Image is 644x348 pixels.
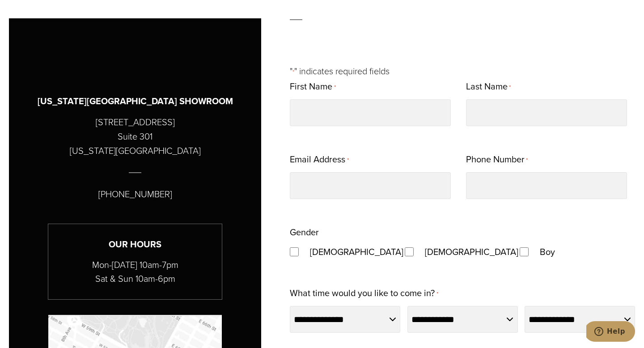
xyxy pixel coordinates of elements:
h3: [US_STATE][GEOGRAPHIC_DATA] SHOWROOM [38,94,233,108]
legend: Gender [290,224,319,240]
label: What time would you like to come in? [290,285,438,302]
label: Boy [531,244,564,260]
p: [PHONE_NUMBER] [98,187,172,201]
label: Phone Number [466,151,528,169]
p: " " indicates required fields [290,64,635,78]
iframe: Opens a widget where you can chat to one of our agents [586,321,635,344]
label: [DEMOGRAPHIC_DATA] [416,244,517,260]
label: Email Address [290,151,348,169]
p: Mon-[DATE] 10am-7pm Sat & Sun 10am-6pm [48,258,222,286]
h3: Our Hours [48,238,222,251]
label: First Name [290,78,335,96]
p: [STREET_ADDRESS] Suite 301 [US_STATE][GEOGRAPHIC_DATA] [70,115,201,158]
label: Last Name [466,78,511,96]
label: [DEMOGRAPHIC_DATA] [301,244,402,260]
